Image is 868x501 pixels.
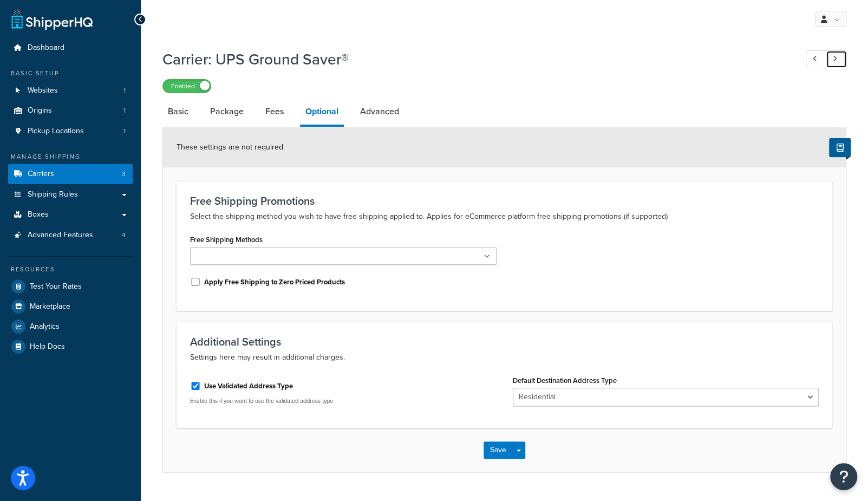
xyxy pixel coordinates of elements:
a: Next Record [826,50,847,68]
span: Advanced Features [28,231,93,240]
a: Shipping Rules [8,185,133,205]
p: Select the shipping method you wish to have free shipping applied to. Applies for eCommerce platf... [190,210,819,223]
a: Help Docs [8,337,133,356]
span: Help Docs [30,342,65,352]
span: 1 [123,106,126,115]
li: Advanced Features [8,225,133,245]
span: Websites [28,86,58,95]
span: Test Your Rates [30,282,82,291]
a: Optional [300,99,344,127]
li: Origins [8,101,133,121]
button: Show Help Docs [829,138,851,157]
a: Marketplace [8,297,133,316]
h1: Carrier: UPS Ground Saver® [162,49,786,70]
button: Open Resource Center [830,463,857,490]
a: Analytics [8,317,133,336]
label: Free Shipping Methods [190,236,263,244]
p: Enable this if you want to use the validated address type [190,397,497,405]
a: Websites1 [8,81,133,101]
div: Basic Setup [8,69,133,78]
label: Default Destination Address Type [513,376,617,385]
span: Pickup Locations [28,127,84,136]
span: Origins [28,106,52,115]
a: Carriers3 [8,164,133,184]
a: Previous Record [806,50,827,68]
span: Dashboard [28,43,64,53]
label: Use Validated Address Type [204,381,293,391]
h3: Additional Settings [190,336,819,348]
span: Carriers [28,170,54,179]
a: Advanced Features4 [8,225,133,245]
a: Pickup Locations1 [8,121,133,141]
span: Analytics [30,322,60,331]
li: Carriers [8,164,133,184]
h3: Free Shipping Promotions [190,195,819,207]
div: Manage Shipping [8,152,133,161]
label: Enabled [163,80,211,93]
a: Test Your Rates [8,277,133,296]
label: Apply Free Shipping to Zero Priced Products [204,277,345,287]
a: Advanced [355,99,404,125]
span: 4 [122,231,126,240]
a: Package [205,99,249,125]
a: Fees [260,99,289,125]
span: 1 [123,86,126,95]
div: Resources [8,265,133,274]
li: Websites [8,81,133,101]
li: Pickup Locations [8,121,133,141]
button: Save [484,441,513,459]
span: 3 [122,170,126,179]
span: Marketplace [30,302,70,311]
a: Boxes [8,205,133,225]
span: These settings are not required. [177,141,285,153]
a: Origins1 [8,101,133,121]
span: Boxes [28,210,49,219]
span: Shipping Rules [28,190,78,199]
a: Dashboard [8,38,133,58]
span: 1 [123,127,126,136]
p: Settings here may result in additional charges. [190,351,819,364]
a: Basic [162,99,194,125]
